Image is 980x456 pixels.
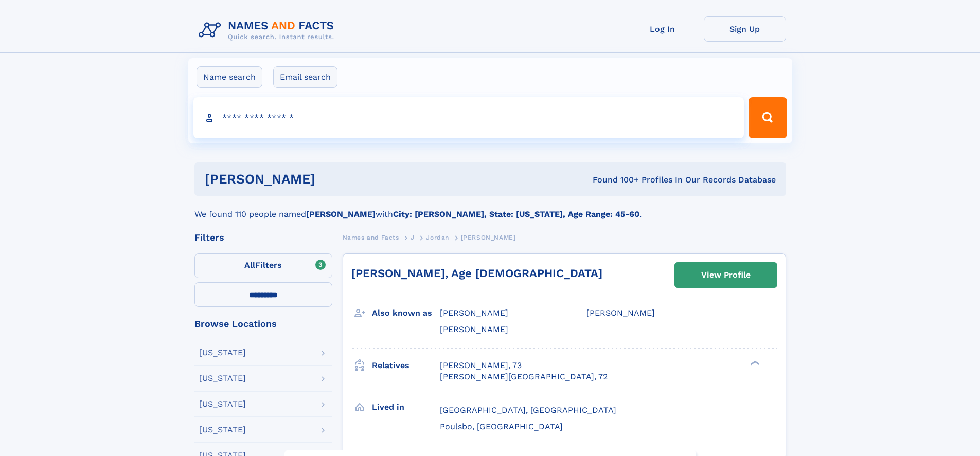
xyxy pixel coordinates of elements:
h3: Lived in [372,398,440,416]
div: [US_STATE] [199,349,246,357]
a: [PERSON_NAME][GEOGRAPHIC_DATA], 72 [440,371,608,382]
h3: Also known as [372,304,440,322]
span: [PERSON_NAME] [440,308,508,318]
span: Jordan [426,234,449,241]
button: Search Button [749,97,787,138]
a: Sign Up [704,16,786,42]
a: [PERSON_NAME], Age [DEMOGRAPHIC_DATA] [351,267,602,280]
div: Found 100+ Profiles In Our Records Database [454,174,776,186]
div: View Profile [701,263,751,287]
div: Filters [194,233,332,242]
span: [PERSON_NAME] [586,308,655,318]
label: Name search [197,66,262,88]
div: ❯ [748,359,760,366]
span: [PERSON_NAME] [440,324,508,334]
div: [US_STATE] [199,374,246,382]
input: search input [193,97,744,138]
a: [PERSON_NAME], 73 [440,360,522,371]
h1: [PERSON_NAME] [205,173,454,186]
span: J [411,234,415,241]
div: [US_STATE] [199,400,246,408]
span: All [244,260,255,270]
b: City: [PERSON_NAME], State: [US_STATE], Age Range: 45-60 [393,209,639,219]
a: Names and Facts [343,231,399,244]
label: Filters [194,253,332,278]
a: Log In [621,16,704,42]
a: J [411,231,415,244]
b: [PERSON_NAME] [306,209,376,219]
div: Browse Locations [194,319,332,329]
label: Email search [273,66,337,88]
h3: Relatives [372,357,440,374]
a: View Profile [675,263,777,287]
div: [US_STATE] [199,426,246,434]
div: We found 110 people named with . [194,196,786,221]
span: [GEOGRAPHIC_DATA], [GEOGRAPHIC_DATA] [440,405,616,415]
span: [PERSON_NAME] [461,234,516,241]
img: Logo Names and Facts [194,16,343,44]
a: Jordan [426,231,449,244]
span: Poulsbo, [GEOGRAPHIC_DATA] [440,422,563,431]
